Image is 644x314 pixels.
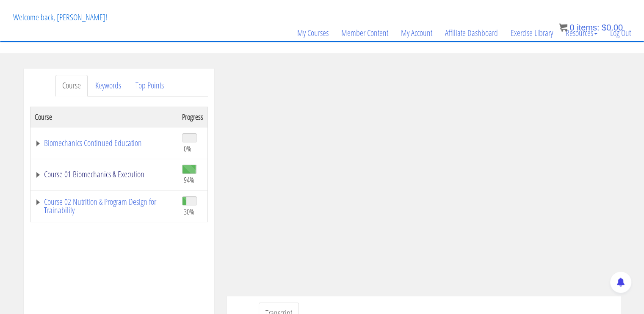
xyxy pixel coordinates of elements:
[88,75,128,96] a: Keywords
[178,107,208,127] th: Progress
[35,170,174,179] a: Course 01 Biomechanics & Execution
[439,13,504,53] a: Affiliate Dashboard
[577,23,599,32] span: items:
[602,23,606,32] span: $
[504,13,559,53] a: Exercise Library
[35,198,174,215] a: Course 02 Nutrition & Program Design for Trainability
[291,13,335,53] a: My Courses
[559,13,604,53] a: Resources
[604,13,637,53] a: Log Out
[7,0,113,34] p: Welcome back, [PERSON_NAME]!
[559,23,567,32] img: icon11.png
[30,107,178,127] th: Course
[559,23,623,32] a: 0 items: $0.00
[184,144,191,153] span: 0%
[395,13,439,53] a: My Account
[569,23,574,32] span: 0
[335,13,395,53] a: Member Content
[184,175,194,185] span: 94%
[129,75,171,96] a: Top Points
[602,23,623,32] bdi: 0.00
[184,207,194,216] span: 30%
[55,75,88,96] a: Course
[35,139,174,147] a: Biomechanics Continued Education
